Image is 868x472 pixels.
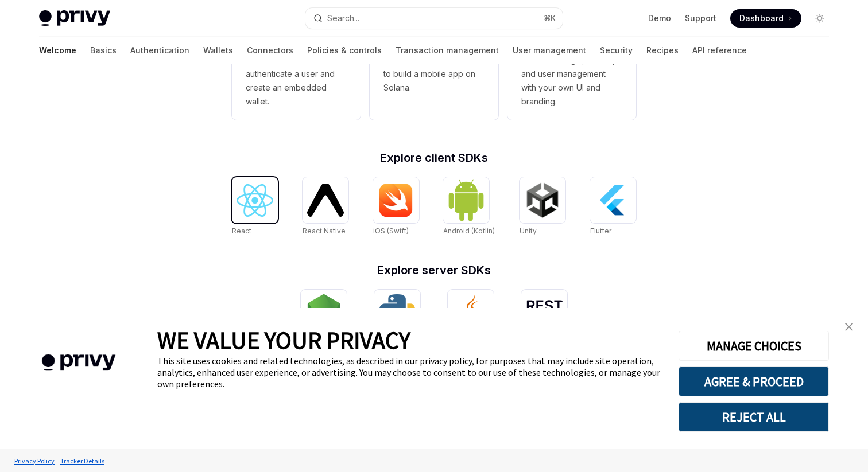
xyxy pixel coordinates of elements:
[521,53,622,108] span: Whitelabel login, wallets, and user management with your own UI and branding.
[544,14,556,23] span: ⌘ K
[600,37,633,64] a: Security
[520,177,565,237] a: UnityUnity
[379,294,416,331] img: Python
[374,290,420,349] a: PythonPython
[590,177,636,237] a: FlutterFlutter
[646,37,679,64] a: Recipes
[232,264,636,276] h2: Explore server SDKs
[513,37,586,64] a: User management
[448,178,485,221] img: Android (Kotlin)
[232,177,278,237] a: ReactReact
[443,227,495,235] span: Android (Kotlin)
[524,182,561,219] img: Unity
[39,37,76,64] a: Welcome
[57,451,107,471] a: Tracker Details
[246,53,347,108] span: Use the React SDK to authenticate a user and create an embedded wallet.
[692,37,747,64] a: API reference
[157,325,410,355] span: WE VALUE YOUR PRIVACY
[307,184,344,216] img: React Native
[373,177,419,237] a: iOS (Swift)iOS (Swift)
[130,37,189,64] a: Authentication
[520,227,537,235] span: Unity
[521,290,567,349] a: REST APIREST API
[90,37,117,64] a: Basics
[685,13,716,24] a: Support
[203,37,233,64] a: Wallets
[327,11,359,25] div: Search...
[679,366,829,396] button: AGREE & PROCEED
[448,290,494,349] a: JavaJava
[648,13,671,24] a: Demo
[730,9,801,28] a: Dashboard
[378,183,414,217] img: iOS (Swift)
[305,8,563,29] button: Search...⌘K
[396,37,499,64] a: Transaction management
[307,37,382,64] a: Policies & controls
[739,13,784,24] span: Dashboard
[443,177,495,237] a: Android (Kotlin)Android (Kotlin)
[232,152,636,163] h2: Explore client SDKs
[301,290,347,349] a: NodeJSNodeJS
[590,227,611,235] span: Flutter
[237,184,273,217] img: React
[595,182,631,219] img: Flutter
[303,227,346,235] span: React Native
[39,10,110,26] img: light logo
[17,338,140,388] img: company logo
[811,9,829,28] button: Toggle dark mode
[11,451,57,471] a: Privacy Policy
[679,402,829,432] button: REJECT ALL
[383,53,485,95] span: Use the React Native SDK to build a mobile app on Solana.
[157,355,661,389] div: This site uses cookies and related technologies, as described in our privacy policy, for purposes...
[373,227,409,235] span: iOS (Swift)
[679,331,829,361] button: MANAGE CHOICES
[247,37,293,64] a: Connectors
[452,294,489,331] img: Java
[232,227,251,235] span: React
[303,177,348,237] a: React NativeReact Native
[838,315,861,338] a: close banner
[305,294,342,331] img: NodeJS
[845,323,853,331] img: close banner
[526,300,563,325] img: REST API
